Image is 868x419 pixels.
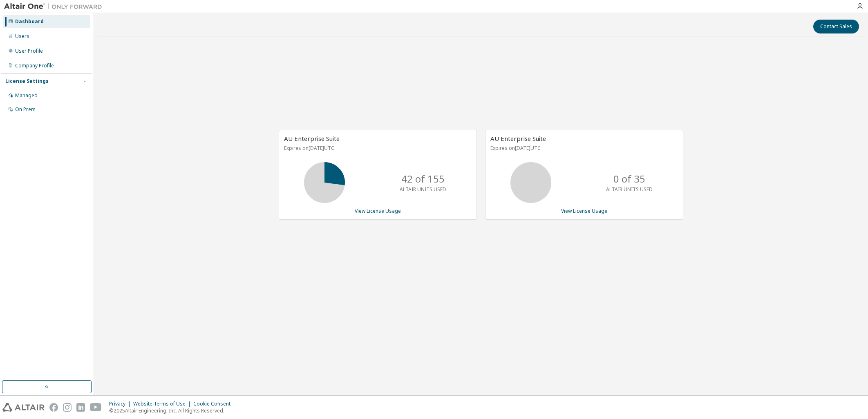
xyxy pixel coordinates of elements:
img: Altair One [4,2,106,11]
span: AU Enterprise Suite [490,134,546,143]
p: Expires on [DATE] UTC [284,145,470,152]
img: youtube.svg [90,403,102,412]
div: On Prem [15,106,36,113]
p: 42 of 155 [401,172,445,186]
div: Users [15,33,29,40]
span: AU Enterprise Suite [284,134,340,143]
p: ALTAIR UNITS USED [606,186,653,193]
div: Managed [15,92,38,99]
p: 0 of 35 [613,172,645,186]
p: © 2025 Altair Engineering, Inc. All Rights Reserved. [109,407,235,414]
div: Privacy [109,401,133,407]
div: Dashboard [15,18,44,25]
a: View License Usage [355,207,401,214]
button: Contact Sales [813,20,859,33]
div: License Settings [5,78,49,85]
div: Company Profile [15,62,54,69]
a: View License Usage [561,207,607,214]
img: linkedin.svg [76,403,85,412]
img: instagram.svg [63,403,72,412]
p: ALTAIR UNITS USED [400,186,446,193]
p: Expires on [DATE] UTC [490,145,676,152]
img: facebook.svg [49,403,58,412]
div: Website Terms of Use [133,401,193,407]
div: Cookie Consent [193,401,235,407]
img: altair_logo.svg [2,403,45,412]
div: User Profile [15,48,43,54]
